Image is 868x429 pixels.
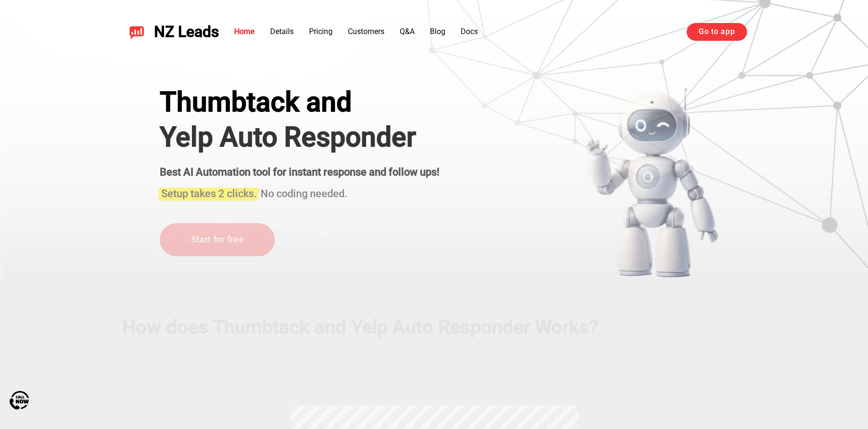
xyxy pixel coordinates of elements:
[160,166,440,178] strong: Best AI Automation tool for instant response and follow ups!
[160,182,440,201] h3: No coding needed.
[122,316,746,338] h2: How does Thumbtack and Yelp Auto Responder Works?
[687,23,747,40] a: Go to app
[161,188,257,200] span: Setup takes 2 clicks.
[430,27,445,36] a: Blog
[160,121,440,153] h1: Yelp Auto Responder
[585,86,719,278] img: yelp bot
[461,27,478,36] a: Docs
[270,27,294,36] a: Details
[160,223,275,256] a: Start for free
[348,27,384,36] a: Customers
[154,23,219,41] span: NZ Leads
[129,24,144,39] img: NZ Leads logo
[234,27,255,36] a: Home
[160,86,440,118] div: Thumbtack and
[309,27,333,36] a: Pricing
[400,27,415,36] a: Q&A
[10,391,29,410] img: Call Now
